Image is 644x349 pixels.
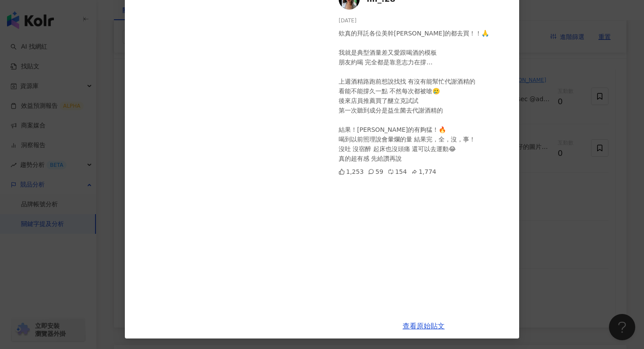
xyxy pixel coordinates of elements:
[339,167,364,176] div: 1,253
[403,322,445,330] a: 查看原始貼文
[339,17,512,25] div: [DATE]
[411,167,436,176] div: 1,774
[388,167,407,176] div: 154
[368,167,383,176] div: 59
[339,28,512,163] div: 欸真的拜託各位美幹[PERSON_NAME]的都去買！！🙏 我就是典型酒量差又愛跟喝酒的模板 朋友約喝 完全都是靠意志力在撐… 上週酒精路跑前想說找找 有沒有能幫忙代謝酒精的 看能不能撐久一點 ...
